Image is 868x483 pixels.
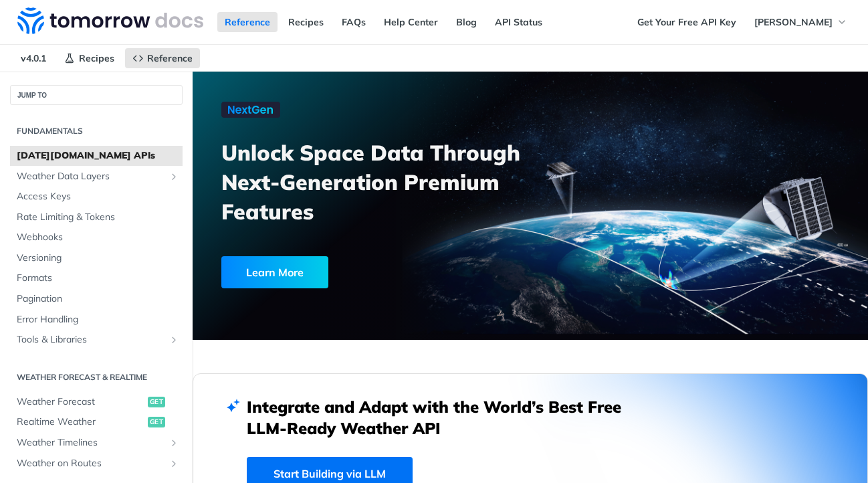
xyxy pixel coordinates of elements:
[10,371,183,383] h2: Weather Forecast & realtime
[487,12,550,32] a: API Status
[13,48,53,68] span: v4.0.1
[10,433,183,453] a: Weather TimelinesShow subpages for Weather Timelines
[630,12,744,32] a: Get Your Free API Key
[10,392,183,412] a: Weather Forecastget
[334,12,373,32] a: FAQs
[17,7,203,34] img: Tomorrow.io Weather API Docs
[10,207,183,227] a: Rate Limiting & Tokens
[221,256,480,288] a: Learn More
[169,438,179,448] button: Show subpages for Weather Timelines
[376,12,445,32] a: Help Center
[10,187,183,207] a: Access Keys
[148,397,165,407] span: get
[17,292,179,306] span: Pagination
[169,171,179,182] button: Show subpages for Weather Data Layers
[10,85,183,105] button: JUMP TO
[221,102,280,118] img: NextGen
[221,138,545,226] h3: Unlock Space Data Through Next-Generation Premium Features
[17,333,165,347] span: Tools & Libraries
[10,289,183,309] a: Pagination
[148,417,165,427] span: get
[17,252,179,265] span: Versioning
[57,48,122,68] a: Recipes
[754,16,833,28] span: [PERSON_NAME]
[125,48,200,68] a: Reference
[10,227,183,248] a: Webhooks
[17,149,179,163] span: [DATE][DOMAIN_NAME] APIs
[17,395,144,409] span: Weather Forecast
[10,454,183,474] a: Weather on RoutesShow subpages for Weather on Routes
[169,334,179,345] button: Show subpages for Tools & Libraries
[17,190,179,203] span: Access Keys
[10,125,183,137] h2: Fundamentals
[10,146,183,166] a: [DATE][DOMAIN_NAME] APIs
[10,330,183,350] a: Tools & LibrariesShow subpages for Tools & Libraries
[10,310,183,330] a: Error Handling
[17,231,179,244] span: Webhooks
[449,12,484,32] a: Blog
[169,458,179,469] button: Show subpages for Weather on Routes
[10,167,183,187] a: Weather Data LayersShow subpages for Weather Data Layers
[10,268,183,288] a: Formats
[221,256,328,288] div: Learn More
[10,412,183,432] a: Realtime Weatherget
[17,272,179,285] span: Formats
[17,313,179,326] span: Error Handling
[147,52,193,64] span: Reference
[17,170,165,183] span: Weather Data Layers
[79,52,114,64] span: Recipes
[747,12,855,32] button: [PERSON_NAME]
[247,396,641,439] h2: Integrate and Adapt with the World’s Best Free LLM-Ready Weather API
[10,248,183,268] a: Versioning
[17,415,144,429] span: Realtime Weather
[17,436,165,450] span: Weather Timelines
[281,12,331,32] a: Recipes
[217,12,278,32] a: Reference
[17,457,165,470] span: Weather on Routes
[17,211,179,224] span: Rate Limiting & Tokens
